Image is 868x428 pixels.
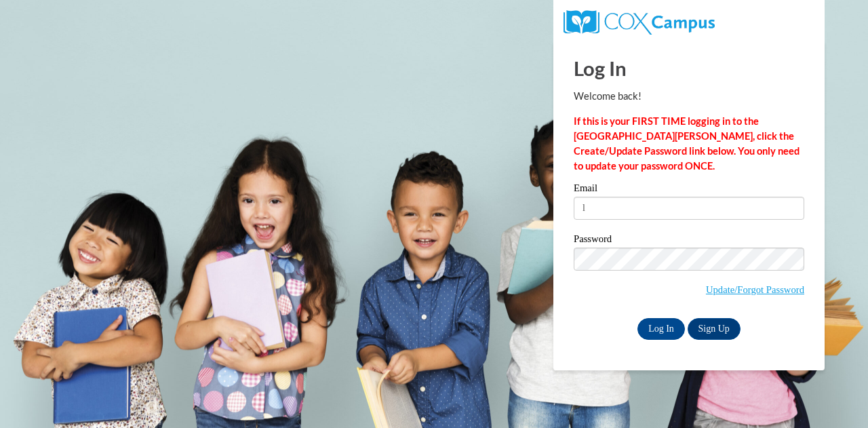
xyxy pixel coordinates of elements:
h1: Log In [574,54,804,82]
a: Sign Up [688,318,741,340]
input: Log In [637,318,685,340]
a: COX Campus [564,16,715,27]
label: Email [574,183,804,197]
p: Welcome back! [574,89,804,104]
label: Password [574,234,804,248]
a: Update/Forgot Password [706,284,804,295]
img: COX Campus [564,10,715,35]
strong: If this is your FIRST TIME logging in to the [GEOGRAPHIC_DATA][PERSON_NAME], click the Create/Upd... [574,115,800,172]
